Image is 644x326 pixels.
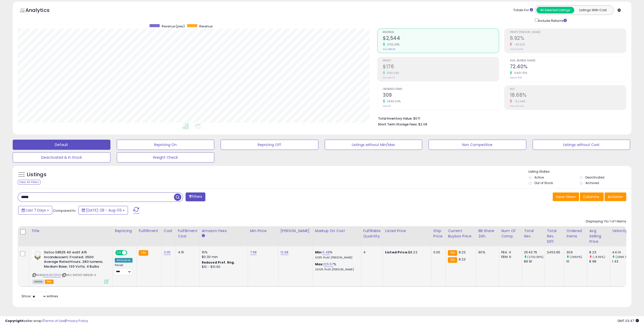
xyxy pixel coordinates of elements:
span: | SKU: SATCO-S8525-4 [62,273,96,277]
small: (2986.71%) [615,255,631,259]
small: Prev: $12.03 [383,76,395,79]
h5: Analytics [25,7,59,15]
a: Terms of Use [43,318,65,323]
div: 4 [363,250,379,255]
small: (2990%) [570,255,582,259]
div: Amazon Fees [202,228,246,234]
div: ASIN: [32,250,109,283]
a: 125.57 [324,262,334,267]
div: $10 - $10.90 [202,265,244,269]
span: 8.23 [458,257,466,262]
a: 11.48 [322,250,330,255]
span: Profit [PERSON_NAME] [510,31,626,34]
span: Ordered Items [383,88,499,91]
h2: $2,544 [383,35,499,42]
span: OFF [126,251,135,255]
label: Archived [585,181,599,185]
th: The percentage added to the cost of goods (COGS) that forms the calculator for Min & Max prices. [313,226,361,246]
p: Listing States: [529,169,631,174]
li: $671 [378,115,622,121]
div: FBA: 4 [501,250,518,255]
span: ON [116,251,122,255]
div: Amazon AI [115,258,133,263]
div: 10 [566,259,587,264]
span: Revenue (prev) [161,24,185,28]
h5: Listings [27,171,46,178]
small: (-8.35%) [592,255,605,259]
div: Fulfillable Quantity [363,228,381,239]
button: Listings without Min/Max [325,140,422,150]
small: 12601.75% [512,71,527,75]
div: [PERSON_NAME] [280,228,311,234]
h2: 18.68% [510,92,626,99]
small: FBA [139,250,148,256]
small: FBA [448,250,457,256]
div: 8.23 [589,250,610,255]
div: Ordered Items [566,228,585,239]
small: (2732.38%) [527,255,543,259]
span: [DATE]-28 - Aug-03 [86,208,122,213]
strong: Copyright [5,318,24,323]
div: Min Price [250,228,276,234]
b: Max: [315,262,324,267]
div: 309 [566,250,587,255]
div: Markup on Cost [315,228,359,234]
h2: 309 [383,92,499,99]
img: 311evtY7vDS._SL40_.jpg [32,250,43,260]
b: Short Term Storage Fees: [378,122,418,126]
div: BB Share 24h. [478,228,497,239]
span: 8.23 [458,250,466,255]
div: Total Rev. [524,228,542,239]
div: Displaying 1 to 1 of 1 items [586,219,626,224]
small: Prev: 10 [383,105,391,108]
span: Columns [583,194,599,199]
h2: 72.40% [510,64,626,71]
div: $8.23 [385,250,427,255]
a: B084G7QT4D [43,273,61,277]
div: 90% [478,250,495,255]
div: Repricing [115,228,134,234]
button: Deactivated & In Stock [13,152,110,162]
div: Current Buybox Price [448,228,474,239]
div: Fulfillment [139,228,159,234]
span: Last 7 Days [26,208,46,213]
button: Repricing On [117,140,214,150]
div: Fulfillment Cost [178,228,197,239]
div: Totals For [513,8,533,13]
div: 15% [202,250,244,255]
div: Ship Price [433,228,443,239]
div: Cost [164,228,174,234]
span: Revenue [383,31,499,34]
div: seller snap | | [5,319,88,323]
div: Title [31,228,110,234]
span: Revenue [199,24,212,28]
div: Listed Price [385,228,429,234]
a: 12.98 [280,250,289,255]
div: Clear All Filters [18,180,40,185]
div: 89.81 [524,259,544,264]
div: 2543.76 [524,250,544,255]
div: 2453.95 [547,250,560,255]
span: ROI [510,88,626,91]
small: Amazon Fees. [202,234,205,238]
b: Min: [315,250,323,255]
button: Default [13,140,110,150]
div: Total Rev. Diff. [547,228,562,244]
button: Listings without Cost [533,140,630,150]
div: $0.30 min [202,255,244,259]
div: 4.15 [178,250,196,255]
button: Filters [186,192,205,201]
div: Avg Selling Price [589,228,608,244]
small: -48.32% [512,43,525,46]
span: 2025-08-11 03:47 GMT [617,318,639,323]
span: FBA [45,280,54,284]
div: % [315,262,357,271]
p: 4.39% Profit [PERSON_NAME] [315,256,357,259]
div: 8.98 [589,259,610,264]
label: Out of Stock [534,181,553,185]
div: Preset: [115,264,133,275]
span: $2.08 [418,122,427,127]
b: Satco S8525 40 watt A15 Incandescent; Frosted; 2500 Average Rated Hours; 280 lumens; Medium Base;... [44,250,106,270]
span: All listings currently available for purchase on Amazon [32,280,44,284]
button: Columns [580,192,604,201]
